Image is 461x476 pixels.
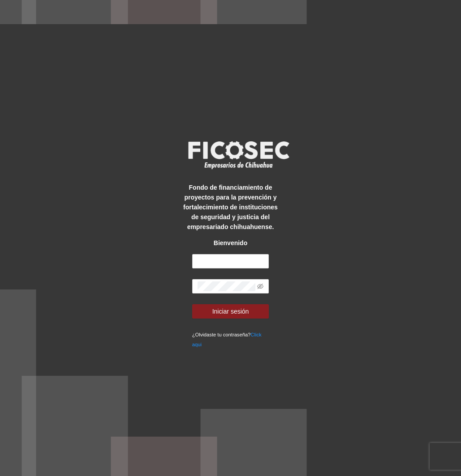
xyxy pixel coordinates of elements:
small: ¿Olvidaste tu contraseña? [192,332,262,347]
strong: Bienvenido [214,239,247,246]
span: Iniciar sesión [212,306,249,316]
img: logo [182,138,294,171]
span: eye-invisible [257,283,263,289]
button: Iniciar sesión [192,304,269,319]
a: Click aqui [192,332,262,347]
strong: Fondo de financiamiento de proyectos para la prevención y fortalecimiento de instituciones de seg... [183,184,278,230]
